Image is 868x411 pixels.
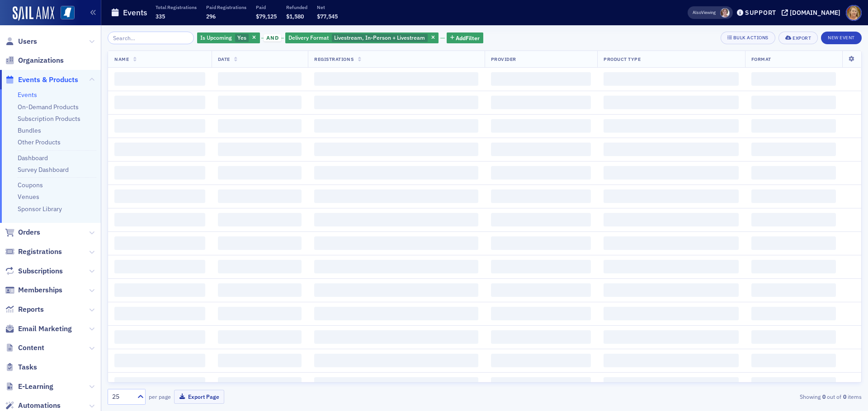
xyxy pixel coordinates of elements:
[114,236,205,250] span: ‌
[18,193,39,201] a: Venues
[114,330,205,344] span: ‌
[18,362,37,372] span: Tasks
[218,377,302,391] span: ‌
[314,330,478,344] span: ‌
[314,354,478,367] span: ‌
[54,6,75,21] a: View Homepage
[604,189,739,203] span: ‌
[491,307,591,320] span: ‌
[149,393,171,401] label: per page
[5,75,78,85] a: Events & Products
[751,96,836,109] span: ‌
[693,9,716,16] span: Viewing
[114,189,205,203] span: ‌
[13,6,54,21] img: SailAMX
[114,119,205,133] span: ‌
[314,236,478,250] span: ‌
[237,34,246,41] span: Yes
[5,37,37,46] a: Users
[821,33,862,41] a: New Event
[604,354,739,367] span: ‌
[751,307,836,320] span: ‌
[604,260,739,273] span: ‌
[218,283,302,297] span: ‌
[604,307,739,320] span: ‌
[174,390,224,404] button: Export Page
[197,32,260,44] div: Yes
[18,37,37,46] span: Users
[314,189,478,203] span: ‌
[841,393,848,401] strong: 0
[218,213,302,226] span: ‌
[447,32,484,44] button: AddFilter
[18,305,44,314] span: Reports
[18,91,37,99] a: Events
[5,55,64,65] a: Organizations
[604,143,739,156] span: ‌
[604,330,739,344] span: ‌
[114,166,205,180] span: ‌
[108,32,194,44] input: Search…
[5,266,63,276] a: Subscriptions
[604,166,739,180] span: ‌
[314,56,354,62] span: Registrations
[218,96,302,109] span: ‌
[491,56,516,62] span: Provider
[751,330,836,344] span: ‌
[751,213,836,226] span: ‌
[114,354,205,367] span: ‌
[112,392,132,402] div: 25
[846,5,862,21] span: Profile
[617,393,862,401] div: Showing out of items
[491,189,591,203] span: ‌
[491,166,591,180] span: ‌
[604,96,739,109] span: ‌
[491,236,591,250] span: ‌
[18,285,62,295] span: Memberships
[18,343,44,353] span: Content
[314,166,478,180] span: ‌
[314,96,478,109] span: ‌
[751,166,836,180] span: ‌
[317,13,338,20] span: $77,545
[604,236,739,250] span: ‌
[18,115,80,123] a: Subscription Products
[218,143,302,156] span: ‌
[18,126,41,134] a: Bundles
[733,35,769,40] div: Bulk Actions
[114,377,205,391] span: ‌
[114,213,205,226] span: ‌
[314,283,478,297] span: ‌
[5,227,40,237] a: Orders
[751,260,836,273] span: ‌
[604,119,739,133] span: ‌
[18,154,48,162] a: Dashboard
[604,283,739,297] span: ‌
[218,236,302,250] span: ‌
[18,247,62,257] span: Registrations
[491,330,591,344] span: ‌
[123,7,147,18] h1: Events
[782,9,844,16] button: [DOMAIN_NAME]
[5,382,53,392] a: E-Learning
[720,8,730,18] span: Lydia Carlisle
[261,34,284,42] button: and
[334,34,425,41] span: Livestream, In-Person + Livestream
[218,330,302,344] span: ‌
[114,260,205,273] span: ‌
[793,36,811,41] div: Export
[286,13,304,20] span: $1,580
[5,285,62,295] a: Memberships
[751,72,836,86] span: ‌
[314,260,478,273] span: ‌
[218,119,302,133] span: ‌
[206,13,216,20] span: 296
[5,343,44,353] a: Content
[18,181,43,189] a: Coupons
[693,9,701,15] div: Also
[5,401,61,411] a: Automations
[218,166,302,180] span: ‌
[491,72,591,86] span: ‌
[200,34,232,41] span: Is Upcoming
[18,382,53,392] span: E-Learning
